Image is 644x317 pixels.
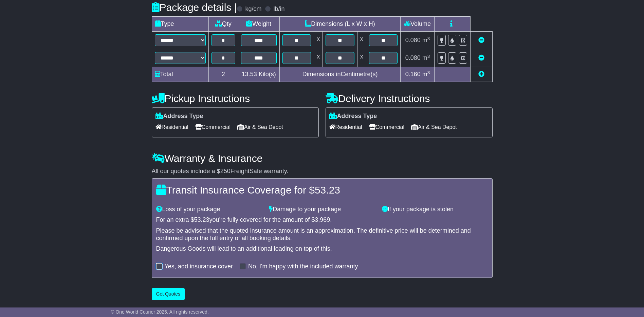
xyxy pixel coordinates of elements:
td: x [357,49,366,67]
span: m [422,37,430,44]
span: 53.23 [194,216,209,223]
span: 0.080 [405,54,421,61]
h4: Delivery Instructions [326,93,493,104]
div: Damage to your package [265,206,379,213]
td: x [314,49,323,67]
div: If your package is stolen [379,206,492,213]
span: Residential [329,122,362,132]
td: Dimensions in Centimetre(s) [279,67,401,82]
span: Commercial [369,122,404,132]
sup: 3 [427,54,430,59]
td: Total [152,67,208,82]
span: Air & Sea Depot [237,122,283,132]
span: 53.23 [315,184,340,196]
div: Dangerous Goods will lead to an additional loading on top of this. [156,245,488,253]
label: kg/cm [245,5,261,13]
a: Remove this item [478,54,484,61]
td: x [357,32,366,49]
label: Address Type [155,113,203,120]
td: Volume [401,17,435,32]
span: 0.160 [405,71,421,78]
span: 13.53 [242,71,257,78]
h4: Package details | [152,2,237,13]
label: lb/in [273,5,284,13]
sup: 3 [427,36,430,41]
td: Dimensions (L x W x H) [279,17,401,32]
td: Type [152,17,208,32]
label: Yes, add insurance cover [165,263,233,270]
td: Kilo(s) [238,67,279,82]
h4: Warranty & Insurance [152,153,493,164]
div: For an extra $ you're fully covered for the amount of $ . [156,216,488,224]
span: 0.080 [405,37,421,44]
label: No, I'm happy with the included warranty [248,263,358,270]
span: Commercial [195,122,231,132]
label: Address Type [329,113,377,120]
h4: Pickup Instructions [152,93,319,104]
div: Loss of your package [153,206,266,213]
button: Get Quotes [152,288,185,300]
td: Qty [208,17,238,32]
h4: Transit Insurance Coverage for $ [156,184,488,196]
div: All our quotes include a $ FreightSafe warranty. [152,168,493,175]
a: Remove this item [478,37,484,44]
span: Air & Sea Depot [411,122,457,132]
div: Please be advised that the quoted insurance amount is an approximation. The definitive price will... [156,227,488,242]
sup: 3 [427,70,430,75]
span: m [422,54,430,61]
span: 250 [220,168,231,174]
td: x [314,32,323,49]
span: 3,969 [315,216,330,223]
a: Add new item [478,71,484,78]
td: 2 [208,67,238,82]
span: Residential [155,122,188,132]
span: © One World Courier 2025. All rights reserved. [111,309,209,315]
span: m [422,71,430,78]
td: Weight [238,17,279,32]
